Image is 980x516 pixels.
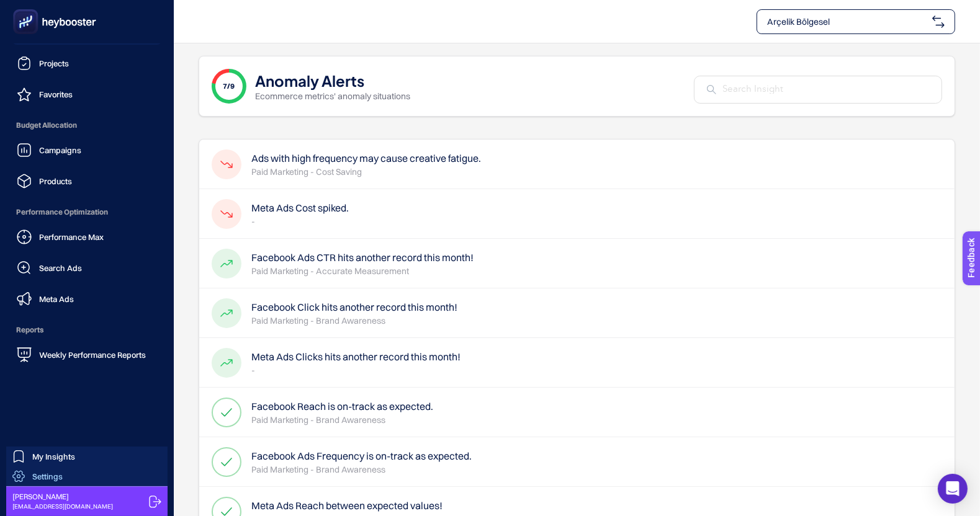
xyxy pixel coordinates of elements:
span: Products [39,176,72,186]
h4: Meta Ads Cost spiked. [251,200,349,215]
h4: Facebook Click hits another record this month! [251,300,457,314]
a: Settings [6,466,168,486]
a: Performance Max [10,225,164,249]
a: Favorites [10,82,164,107]
h4: Meta Ads Clicks hits another record this month! [251,349,461,364]
h4: Ads with high frequency may cause creative fatigue. [251,151,481,166]
p: - [251,215,349,228]
span: My Insights [32,451,75,461]
span: Favorites [39,89,73,99]
p: Paid Marketing - Cost Saving [251,166,481,178]
a: Meta Ads [10,287,164,311]
p: Paid Marketing - Brand Awareness [251,414,433,426]
span: [PERSON_NAME] [12,492,113,502]
p: Ecommerce metrics' anomaly situations [255,90,410,102]
span: 7/9 [223,81,235,91]
span: Budget Allocation [10,113,164,138]
a: Projects [10,51,164,76]
a: Weekly Performance Reports [10,342,164,367]
h4: Facebook Reach is on-track as expected. [251,399,433,414]
span: Arçelik Bölgesel [767,16,927,28]
span: Performance Max [39,232,104,242]
a: Search Ads [10,256,164,280]
h4: Facebook Ads Frequency is on-track as expected. [251,448,472,463]
span: Search Ads [39,263,82,273]
span: Feedback [7,4,47,14]
a: Campaigns [10,138,164,162]
p: Paid Marketing - Brand Awareness [251,314,457,327]
p: Paid Marketing - Brand Awareness [251,463,472,476]
a: Products [10,169,164,193]
span: Reports [10,318,164,342]
span: [EMAIL_ADDRESS][DOMAIN_NAME] [12,502,113,511]
h4: Meta Ads Reach between expected values! [251,498,443,513]
span: Settings [32,471,63,481]
input: Search Insight [722,82,929,97]
p: - [251,364,461,376]
span: Weekly Performance Reports [39,350,146,360]
h4: Facebook Ads CTR hits another record this month! [251,250,474,265]
span: Meta Ads [39,294,74,304]
img: svg%3e [932,16,945,28]
span: Performance Optimization [10,200,164,225]
h1: Anomaly Alerts [255,70,364,90]
p: Paid Marketing - Accurate Measurement [251,265,474,277]
div: Open Intercom Messenger [938,474,968,504]
span: Campaigns [39,145,81,155]
img: Search Insight [707,85,716,94]
span: Projects [39,58,69,68]
a: My Insights [6,447,168,466]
